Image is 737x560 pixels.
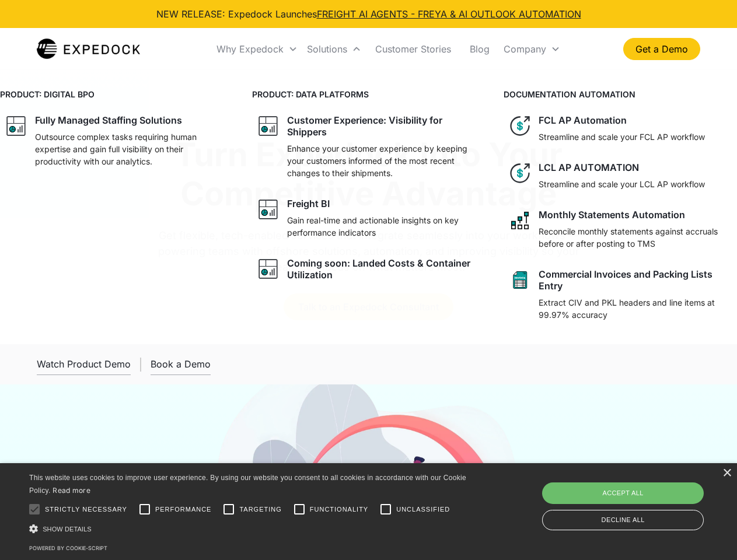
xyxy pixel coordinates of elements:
[35,114,182,126] div: Fully Managed Staffing Solutions
[396,505,450,514] span: Unclassified
[257,257,280,281] img: graph icon
[508,268,532,292] img: sheet icon
[216,43,284,55] div: Why Expedock
[45,505,127,514] span: Strictly necessary
[307,43,347,55] div: Solutions
[29,545,107,551] a: Powered by cookie-script
[539,131,705,143] p: Streamline and scale your FCL AP workflow
[252,110,485,184] a: graph iconCustomer Experience: Visibility for ShippersEnhance your customer experience by keeping...
[287,257,481,281] div: Coming soon: Landed Costs & Container Utilization
[539,225,732,250] p: Reconcile monthly statements against accruals before or after posting to TMS
[504,264,737,325] a: sheet iconCommercial Invoices and Packing Lists EntryExtract CIV and PKL headers and line items a...
[539,268,732,292] div: Commercial Invoices and Packing Lists Entry
[539,209,685,220] div: Monthly Statements Automation
[317,8,581,20] a: FREIGHT AI AGENTS - FREYA & AI OUTLOOK AUTOMATION
[29,523,470,535] div: Show details
[504,43,546,55] div: Company
[257,114,280,138] img: graph icon
[155,505,212,514] span: Performance
[302,29,366,69] div: Solutions
[239,505,281,514] span: Targeting
[504,88,737,100] h4: DOCUMENTATION AUTOMATION
[151,358,211,370] div: Book a Demo
[37,358,131,370] div: Watch Product Demo
[310,505,368,514] span: Functionality
[499,29,565,69] div: Company
[366,29,460,69] a: Customer Stories
[35,131,229,167] p: Outsource complex tasks requiring human expertise and gain full visibility on their productivity ...
[151,353,211,375] a: Book a Demo
[539,114,627,126] div: FCL AP Automation
[460,29,499,69] a: Blog
[37,37,140,61] a: home
[539,296,732,321] p: Extract CIV and PKL headers and line items at 99.97% accuracy
[257,198,280,221] img: graph icon
[539,162,639,173] div: LCL AP AUTOMATION
[5,114,28,138] img: graph icon
[543,434,737,560] iframe: Chat Widget
[504,157,737,195] a: dollar iconLCL AP AUTOMATIONStreamline and scale your LCL AP workflow
[287,198,330,209] div: Freight BI
[287,142,481,179] p: Enhance your customer experience by keeping your customers informed of the most recent changes to...
[252,88,485,100] h4: PRODUCT: DATA PLATFORMS
[287,214,481,239] p: Gain real-time and actionable insights on key performance indicators
[252,193,485,243] a: graph iconFreight BIGain real-time and actionable insights on key performance indicators
[287,114,481,138] div: Customer Experience: Visibility for Shippers
[252,253,485,285] a: graph iconComing soon: Landed Costs & Container Utilization
[508,209,532,232] img: network like icon
[43,526,92,533] span: Show details
[156,7,581,21] div: NEW RELEASE: Expedock Launches
[508,162,532,185] img: dollar icon
[539,178,705,190] p: Streamline and scale your LCL AP workflow
[212,29,302,69] div: Why Expedock
[53,486,90,495] a: Read more
[623,38,700,60] a: Get a Demo
[37,37,140,61] img: Expedock Logo
[37,353,131,375] a: open lightbox
[29,474,466,495] span: This website uses cookies to improve user experience. By using our website you consent to all coo...
[504,204,737,254] a: network like iconMonthly Statements AutomationReconcile monthly statements against accruals befor...
[508,114,532,138] img: dollar icon
[504,110,737,148] a: dollar iconFCL AP AutomationStreamline and scale your FCL AP workflow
